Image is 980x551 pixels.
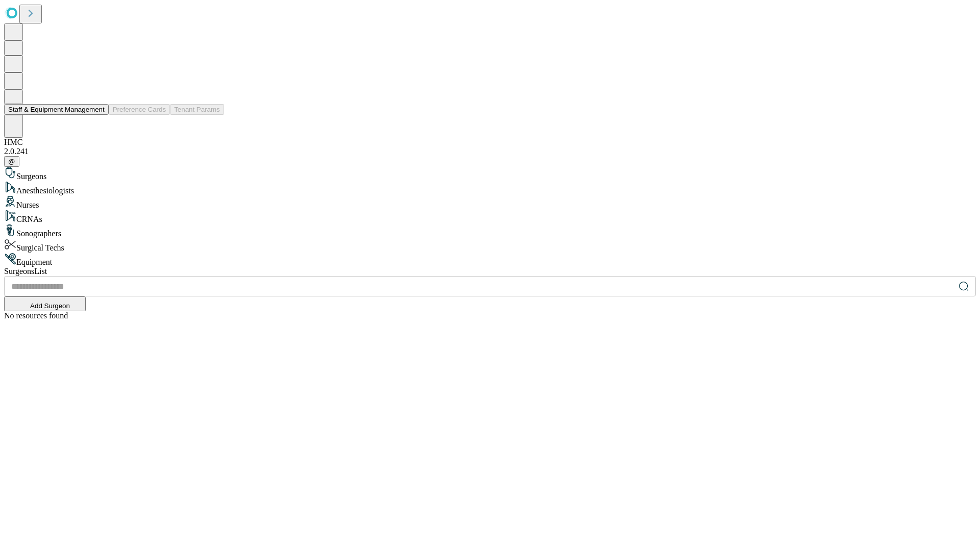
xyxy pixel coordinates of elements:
[4,224,976,238] div: Sonographers
[4,210,976,224] div: CRNAs
[4,296,86,311] button: Add Surgeon
[4,195,976,210] div: Nurses
[170,104,224,115] button: Tenant Params
[4,167,976,181] div: Surgeons
[4,156,19,167] button: @
[30,302,70,310] span: Add Surgeon
[4,147,976,156] div: 2.0.241
[4,311,976,320] div: No resources found
[109,104,170,115] button: Preference Cards
[4,238,976,253] div: Surgical Techs
[8,158,15,165] span: @
[4,253,976,267] div: Equipment
[4,138,976,147] div: HMC
[4,181,976,195] div: Anesthesiologists
[4,267,976,276] div: Surgeons List
[4,104,109,115] button: Staff & Equipment Management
